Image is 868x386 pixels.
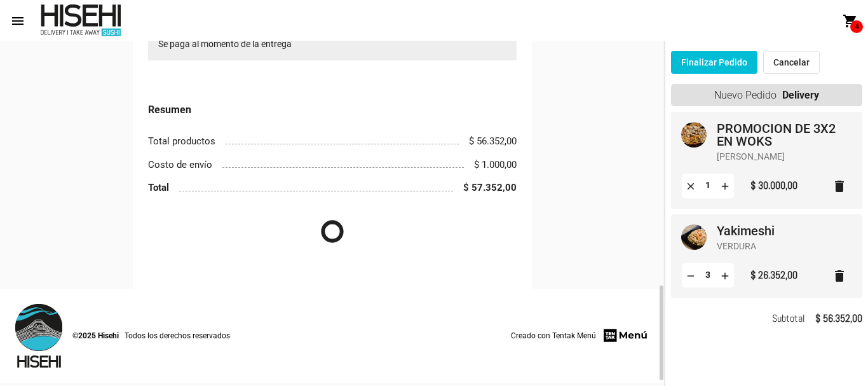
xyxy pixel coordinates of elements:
[772,310,805,327] span: Subtotal
[681,122,707,148] img: 975b8145-67bb-4081-9ec6-7530a4e40487.jpg
[832,268,847,284] mat-icon: delete
[148,129,517,153] li: Total productos $ 56.352,00
[671,51,757,74] button: Finalizar Pedido
[602,327,649,344] img: menu-firm.png
[850,20,863,33] span: 4
[511,327,649,344] a: Creado con Tentak Menú
[717,240,775,252] mat-card-subtitle: VERDURA
[832,179,847,194] mat-icon: delete
[10,13,25,29] mat-icon: menu
[717,150,842,163] mat-card-subtitle: [PERSON_NAME]
[148,176,517,200] li: Total $ 57.352,00
[511,329,596,342] span: Creado con Tentak Menú
[72,329,119,342] span: ©2025 Hisehi
[719,180,731,191] mat-icon: add
[815,310,862,327] strong: $ 56.352,00
[148,153,517,176] li: Costo de envío $ 1.000,00
[843,13,858,29] mat-icon: shopping_cart
[717,122,842,148] mat-card-title: PROMOCION DE 3X2 EN WOKS
[763,51,820,74] button: Cancelar
[681,224,707,250] img: 2699fb53-3993-48a7-afb3-adc6b9322855.jpg
[750,266,797,284] div: $ 26.352,00
[148,101,517,119] h3: Resumen
[837,8,863,33] button: 4
[685,270,696,281] mat-icon: remove
[148,27,517,60] p: Se paga al momento de la entrega
[125,329,230,342] span: Todos los derechos reservados
[719,270,731,281] mat-icon: add
[671,84,862,106] div: Nuevo Pedido
[782,84,819,106] strong: Delivery
[685,180,696,191] mat-icon: clear
[717,224,775,237] mat-card-title: Yakimeshi
[750,177,797,195] div: $ 30.000,00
